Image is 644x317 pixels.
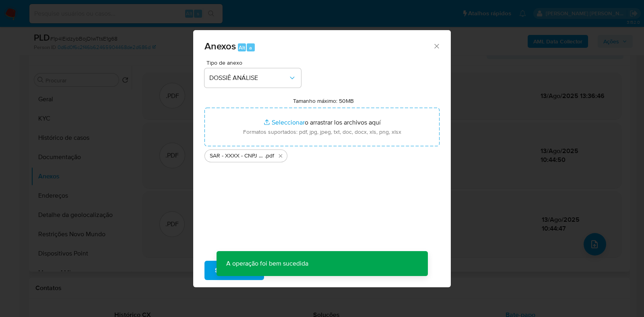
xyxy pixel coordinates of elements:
span: Tipo de anexo [206,60,303,65]
p: A operação foi bem sucedida [217,251,318,276]
span: Subir arquivo [215,262,254,279]
label: Tamanho máximo: 50MB [293,97,354,104]
ul: Archivos seleccionados [204,146,440,162]
button: DOSSIÊ ANÁLISE [204,68,301,88]
button: Subir arquivo [204,261,264,280]
span: .pdf [265,152,274,160]
span: Alt [239,44,245,51]
button: Eliminar SAR - XXXX - CNPJ 55975151000157 - SLV SUPLEMENTOS LTDA.pdf [276,151,285,161]
span: DOSSIÊ ANÁLISE [209,74,288,82]
span: Cancelar [278,262,304,279]
span: a [249,44,252,51]
button: Cerrar [433,42,440,49]
span: Anexos [204,39,236,53]
span: SAR - XXXX - CNPJ 55975151000157 - SLV SUPLEMENTOS LTDA [210,152,265,160]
